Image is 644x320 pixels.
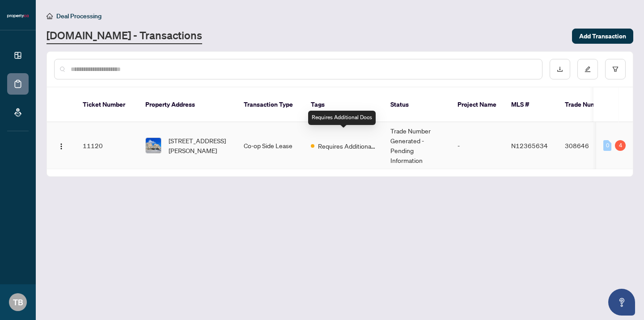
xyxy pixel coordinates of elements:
[558,87,620,122] th: Trade Number
[579,29,626,43] span: Add Transaction
[577,59,598,79] button: edit
[450,87,504,122] th: Project Name
[146,138,161,153] img: thumbnail-img
[585,66,591,72] span: edit
[169,136,229,155] span: [STREET_ADDRESS][PERSON_NAME]
[304,87,383,122] th: Tags
[237,122,304,169] td: Co-op Side Lease
[7,13,29,19] img: logo
[47,28,202,44] a: [DOMAIN_NAME] - Transactions
[572,29,633,44] button: Add Transaction
[54,138,68,153] button: Logo
[605,59,626,79] button: filter
[76,122,138,169] td: 11120
[511,141,548,150] span: N12365634
[383,87,450,122] th: Status
[608,289,635,316] button: Open asap
[603,140,611,151] div: 0
[504,87,558,122] th: MLS #
[47,13,53,19] span: home
[558,122,620,169] td: 308646
[138,87,237,122] th: Property Address
[383,122,450,169] td: Trade Number Generated - Pending Information
[615,140,626,151] div: 4
[450,122,504,169] td: -
[308,111,376,125] div: Requires Additional Docs
[318,141,376,151] span: Requires Additional Docs
[58,143,65,150] img: Logo
[13,296,23,308] span: TB
[550,59,570,79] button: download
[76,87,138,122] th: Ticket Number
[56,12,102,20] span: Deal Processing
[612,66,619,72] span: filter
[237,87,304,122] th: Transaction Type
[557,66,563,72] span: download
